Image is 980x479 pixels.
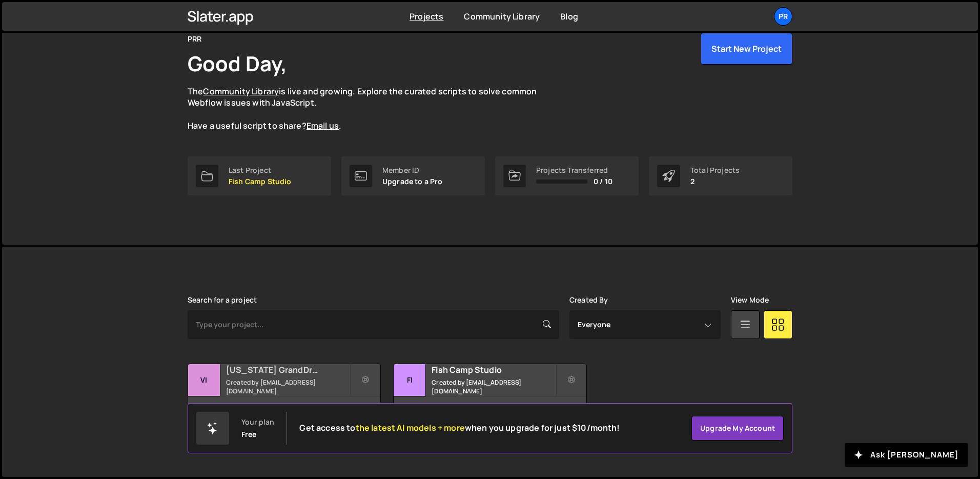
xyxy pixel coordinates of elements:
a: Blog [560,11,578,22]
div: Projects Transferred [536,166,612,174]
div: 5 pages, last updated by [DATE] [188,396,380,427]
label: View Mode [731,296,769,304]
h2: Get access to when you upgrade for just $10/month! [299,423,620,433]
div: Free [241,430,257,438]
p: The is live and growing. Explore the curated scripts to solve common Webflow issues with JavaScri... [188,86,557,132]
div: PRR [188,33,201,45]
input: Type your project... [188,310,559,339]
div: 7 pages, last updated by [DATE] [394,396,586,427]
a: Community Library [464,11,540,22]
label: Search for a project [188,296,257,304]
div: Total Projects [690,166,740,174]
button: Ask [PERSON_NAME] [845,443,968,467]
a: Community Library [203,86,279,97]
h2: [US_STATE] GrandDriver [226,364,350,375]
div: Your plan [241,418,274,426]
small: Created by [EMAIL_ADDRESS][DOMAIN_NAME] [226,378,350,395]
small: Created by [EMAIL_ADDRESS][DOMAIN_NAME] [432,378,555,395]
p: Upgrade to a Pro [382,177,443,186]
div: Vi [188,364,220,396]
a: Fi Fish Camp Studio Created by [EMAIL_ADDRESS][DOMAIN_NAME] 7 pages, last updated by [DATE] [393,364,586,428]
span: 0 / 10 [594,177,612,186]
div: Fi [394,364,426,396]
label: Created By [569,296,608,304]
a: Vi [US_STATE] GrandDriver Created by [EMAIL_ADDRESS][DOMAIN_NAME] 5 pages, last updated by [DATE] [188,364,381,428]
h1: Good Day, [188,49,287,77]
div: Last Project [229,166,292,174]
p: Fish Camp Studio [229,177,292,186]
div: Member ID [382,166,443,174]
a: Email us [307,120,339,131]
span: the latest AI models + more [356,422,465,433]
a: Last Project Fish Camp Studio [188,156,331,195]
a: Upgrade my account [691,416,784,441]
a: Projects [410,11,443,22]
h2: Fish Camp Studio [432,364,555,375]
p: 2 [690,177,740,186]
a: PR [774,7,792,26]
button: Start New Project [701,33,792,65]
